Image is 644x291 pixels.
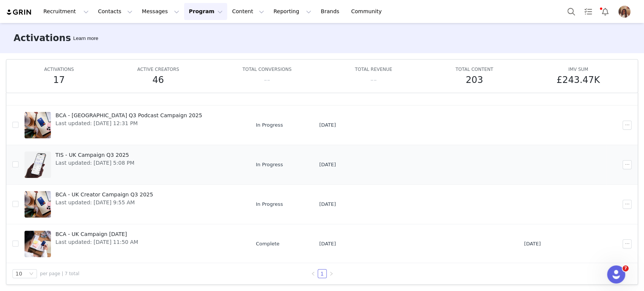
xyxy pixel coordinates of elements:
[580,3,596,20] a: Tasks
[152,73,164,87] h5: 46
[563,3,579,20] button: Search
[184,3,227,20] button: Program
[309,269,318,278] li: Previous Page
[347,3,390,20] a: Community
[524,240,541,248] span: [DATE]
[264,73,270,87] h5: --
[316,3,346,20] a: Brands
[55,112,202,119] span: BCA - [GEOGRAPHIC_DATA] Q3 Podcast Campaign 2025
[137,3,184,20] button: Messages
[311,271,315,276] i: icon: left
[327,269,336,278] li: Next Page
[607,265,625,283] iframe: Intercom live chat
[466,73,483,87] h5: 203
[55,230,138,238] span: BCA - UK Campaign [DATE]
[256,201,283,208] span: In Progress
[14,31,71,45] h3: Activations
[318,269,327,278] li: 1
[25,150,244,180] a: TIS - UK Campaign Q3 2025Last updated: [DATE] 5:08 PM
[72,35,100,42] div: Tooltip anchor
[256,121,283,129] span: In Progress
[597,3,613,20] button: Notifications
[622,265,629,271] span: 7
[556,73,600,87] h5: £243.47K
[269,3,316,20] button: Reporting
[55,191,153,199] span: BCA - UK Creator Campaign Q3 2025
[55,159,134,167] span: Last updated: [DATE] 5:08 PM
[25,229,244,259] a: BCA - UK Campaign [DATE]Last updated: [DATE] 11:50 AM
[318,270,326,278] a: 1
[319,161,336,168] span: [DATE]
[618,6,630,18] img: bff6f5da-c049-4168-bbdf-4e3ee95c1c62.png
[55,238,138,246] span: Last updated: [DATE] 11:50 AM
[256,161,283,168] span: In Progress
[355,67,392,72] span: TOTAL REVENUE
[329,271,334,276] i: icon: right
[29,271,34,277] i: icon: down
[94,3,137,20] button: Contacts
[39,3,93,20] button: Recruitment
[243,67,292,72] span: TOTAL CONVERSIONS
[55,199,153,207] span: Last updated: [DATE] 9:55 AM
[568,67,588,72] span: IMV SUM
[614,6,638,18] button: Profile
[40,270,79,277] span: per page | 7 total
[6,9,32,16] img: grin logo
[455,67,493,72] span: TOTAL CONTENT
[370,73,377,87] h5: --
[227,3,269,20] button: Content
[25,110,244,140] a: BCA - [GEOGRAPHIC_DATA] Q3 Podcast Campaign 2025Last updated: [DATE] 12:31 PM
[256,240,280,248] span: Complete
[319,240,336,248] span: [DATE]
[137,67,179,72] span: ACTIVE CREATORS
[44,67,74,72] span: ACTIVATIONS
[53,73,65,87] h5: 17
[55,119,202,127] span: Last updated: [DATE] 12:31 PM
[15,270,22,278] div: 10
[319,201,336,208] span: [DATE]
[55,151,134,159] span: TIS - UK Campaign Q3 2025
[319,121,336,129] span: [DATE]
[25,189,244,219] a: BCA - UK Creator Campaign Q3 2025Last updated: [DATE] 9:55 AM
